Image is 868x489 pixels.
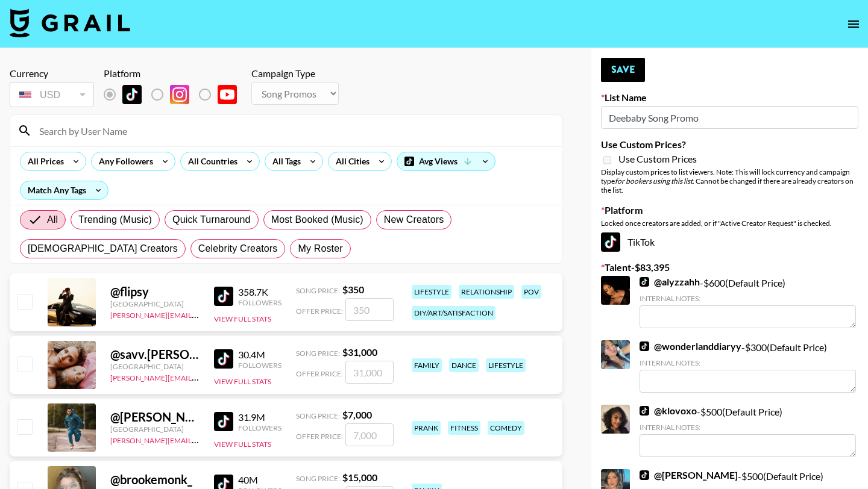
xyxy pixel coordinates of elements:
[601,58,645,82] button: Save
[265,152,303,170] div: All Tags
[214,287,233,306] img: TikTok
[618,153,697,165] span: Use Custom Prices
[342,284,364,295] strong: $ 350
[47,213,58,227] span: All
[20,181,108,199] div: Match Any Tags
[104,67,247,79] div: Platform
[172,213,251,227] span: Quick Turnaround
[214,412,233,431] img: TikTok
[214,440,271,449] button: View Full Stats
[271,213,363,227] span: Most Booked (Music)
[110,347,200,362] div: @ savv.[PERSON_NAME]
[214,314,271,323] button: View Full Stats
[296,411,340,420] span: Song Price:
[198,241,278,256] span: Celebrity Creators
[640,406,649,416] img: TikTok
[296,474,340,483] span: Song Price:
[615,176,693,185] em: for bookers using this list
[20,152,66,170] div: All Prices
[296,369,343,378] span: Offer Price:
[345,361,394,384] input: 31,000
[238,298,281,307] div: Followers
[214,349,233,369] img: TikTok
[329,152,372,170] div: All Cities
[110,472,200,487] div: @ brookemonk_
[238,423,281,432] div: Followers
[110,410,200,425] div: @ [PERSON_NAME].[PERSON_NAME]
[601,232,858,252] div: TikTok
[10,79,94,110] div: Remove selected talent to change your currency
[521,285,541,299] div: pov
[10,67,94,79] div: Currency
[640,423,856,432] div: Internal Notes:
[110,299,200,308] div: [GEOGRAPHIC_DATA]
[238,286,281,298] div: 358.7K
[640,276,700,288] a: @alyzzahh
[640,405,856,457] div: - $ 500 (Default Price)
[110,371,289,382] a: [PERSON_NAME][EMAIL_ADDRESS][DOMAIN_NAME]
[12,84,92,105] div: USD
[122,85,142,104] img: TikTok
[251,67,339,79] div: Campaign Type
[32,121,555,140] input: Search by User Name
[640,277,649,287] img: TikTok
[488,421,524,435] div: comedy
[170,85,189,104] img: Instagram
[218,85,237,104] img: YouTube
[640,470,649,480] img: TikTok
[601,204,858,216] label: Platform
[640,341,649,351] img: TikTok
[601,261,858,273] label: Talent - $ 83,395
[110,362,200,371] div: [GEOGRAPHIC_DATA]
[296,307,343,316] span: Offer Price:
[412,285,451,299] div: lifestyle
[110,284,200,299] div: @ flipsy
[449,358,479,372] div: dance
[214,377,271,386] button: View Full Stats
[110,308,289,320] a: [PERSON_NAME][EMAIL_ADDRESS][DOMAIN_NAME]
[28,241,178,256] span: [DEMOGRAPHIC_DATA] Creators
[640,405,697,417] a: @klovoxo
[640,358,856,367] div: Internal Notes:
[640,340,856,393] div: - $ 300 (Default Price)
[601,167,858,195] div: Display custom prices to list viewers. Note: This will lock currency and campaign type . Cannot b...
[104,82,247,107] div: Remove selected talent to change platforms
[397,152,495,170] div: Avg Views
[841,12,866,36] button: open drawer
[238,349,281,361] div: 30.4M
[412,358,442,372] div: family
[345,298,394,321] input: 350
[296,349,340,358] span: Song Price:
[181,152,240,170] div: All Countries
[342,409,372,420] strong: $ 7,000
[640,469,738,481] a: @[PERSON_NAME]
[345,423,394,446] input: 7,000
[110,425,200,434] div: [GEOGRAPHIC_DATA]
[601,219,858,228] div: Locked once creators are added, or if "Active Creator Request" is checked.
[601,92,858,104] label: List Name
[296,286,340,295] span: Song Price:
[412,306,495,320] div: diy/art/satisfaction
[78,213,152,227] span: Trending (Music)
[342,472,377,483] strong: $ 15,000
[92,152,156,170] div: Any Followers
[296,432,343,441] span: Offer Price:
[601,232,620,252] img: TikTok
[486,358,526,372] div: lifestyle
[384,213,444,227] span: New Creators
[412,421,441,435] div: prank
[110,434,289,445] a: [PERSON_NAME][EMAIL_ADDRESS][DOMAIN_NAME]
[601,139,858,151] label: Use Custom Prices?
[448,421,480,435] div: fitness
[640,340,741,352] a: @wonderlanddiaryy
[640,276,856,328] div: - $ 600 (Default Price)
[459,285,514,299] div: relationship
[238,474,281,486] div: 40M
[238,411,281,423] div: 31.9M
[238,361,281,370] div: Followers
[10,8,130,37] img: Grail Talent
[640,294,856,303] div: Internal Notes:
[298,241,342,256] span: My Roster
[342,346,377,358] strong: $ 31,000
